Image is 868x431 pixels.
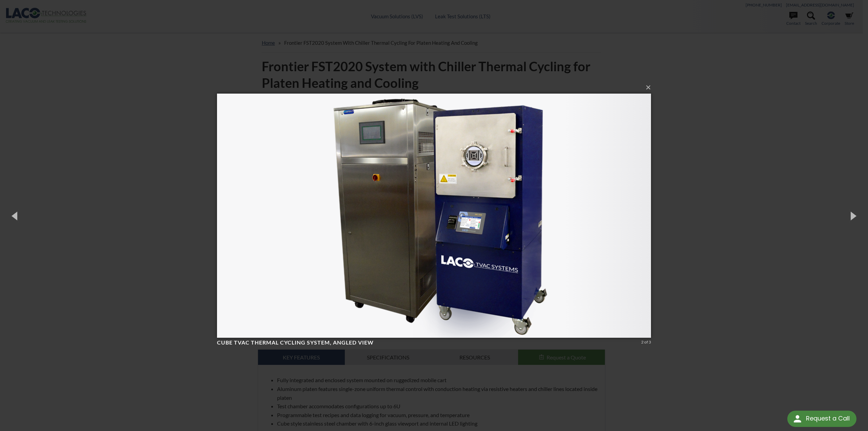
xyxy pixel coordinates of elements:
[787,411,856,427] div: Request a Call
[641,339,651,345] div: 2 of 3
[792,413,803,424] img: round button
[837,197,868,234] button: Next (Right arrow key)
[217,339,639,346] h4: Cube TVAC Thermal Cycling System, angled view
[806,411,850,426] div: Request a Call
[219,80,653,95] button: ×
[217,80,651,351] img: Cube TVAC Thermal Cycling System, angled view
